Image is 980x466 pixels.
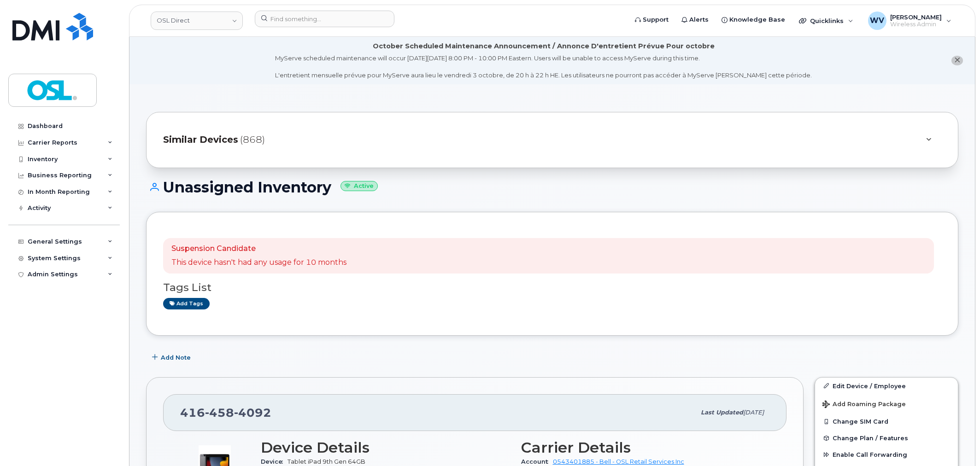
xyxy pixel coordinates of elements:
button: Change SIM Card [815,413,958,430]
button: close notification [951,56,963,65]
span: 4092 [234,406,271,419]
h3: Carrier Details [521,439,770,456]
a: Add tags [163,298,210,309]
span: Change Plan / Features [833,435,908,442]
span: Add Roaming Package [822,401,906,409]
button: Add Note [146,349,199,366]
button: Enable Call Forwarding [815,446,958,463]
a: 0543401885 - Bell - OSL Retail Services Inc [553,458,684,465]
span: (868) [240,133,265,146]
div: MyServe scheduled maintenance will occur [DATE][DATE] 8:00 PM - 10:00 PM Eastern. Users will be u... [275,54,812,80]
span: 458 [205,406,234,419]
span: [DATE] [743,409,764,416]
h1: Unassigned Inventory [146,179,958,195]
span: Tablet iPad 9th Gen 64GB [288,458,365,465]
span: Similar Devices [163,133,238,146]
h3: Device Details [261,439,510,456]
a: Edit Device / Employee [815,378,958,394]
p: Suspension Candidate [171,244,346,254]
small: Active [340,181,378,192]
h3: Tags List [163,282,941,293]
span: 416 [180,406,271,419]
span: Account [521,458,553,465]
button: Add Roaming Package [815,394,958,413]
span: Device [261,458,288,465]
div: October Scheduled Maintenance Announcement / Annonce D'entretient Prévue Pour octobre [373,41,715,51]
span: Enable Call Forwarding [833,451,907,458]
button: Change Plan / Features [815,430,958,446]
span: Add Note [161,353,191,362]
span: Last updated [701,409,743,416]
p: This device hasn't had any usage for 10 months [171,257,346,268]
